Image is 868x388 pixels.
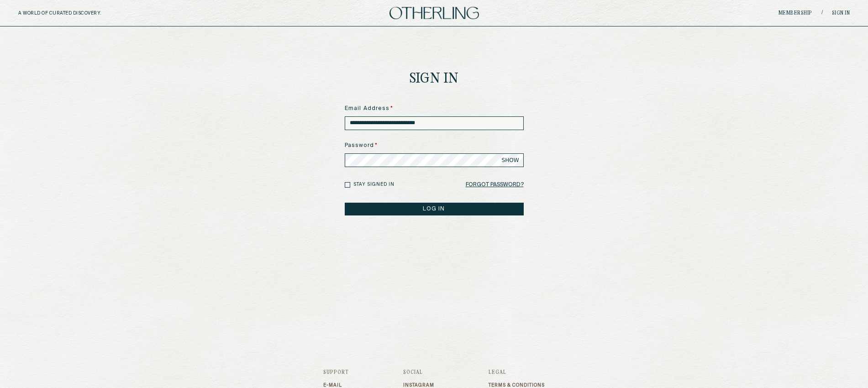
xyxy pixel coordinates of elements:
a: Sign in [832,10,850,16]
h3: Support [323,370,349,375]
label: Email Address [345,105,524,113]
img: logo [389,7,479,19]
a: E-mail [323,383,349,388]
label: Stay signed in [353,181,395,188]
span: / [821,10,823,16]
h1: Sign In [410,72,459,86]
h5: A WORLD OF CURATED DISCOVERY. [18,10,141,16]
a: Forgot Password? [466,178,524,191]
button: LOG IN [345,203,524,215]
a: Instagram [403,383,434,388]
a: Terms & Conditions [489,383,545,388]
a: Membership [779,10,812,16]
label: Password [345,142,524,150]
span: SHOW [502,157,519,164]
h3: Social [403,370,434,375]
h3: Legal [489,370,545,375]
